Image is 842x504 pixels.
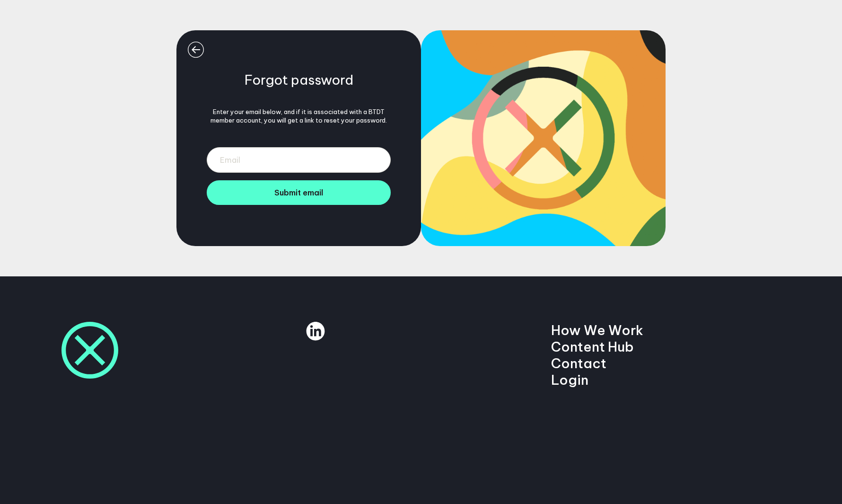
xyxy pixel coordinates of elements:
div: Enter your email below, and if it is associated with a BTDT member account, you will get a link t... [207,107,391,124]
a: How We Work [551,322,643,338]
h5: Forgot password [245,71,353,88]
input: Email [207,147,391,173]
button: Submit email [207,180,391,205]
a: Contact [551,355,606,371]
a: Content Hub [551,338,634,355]
a: Login [551,371,588,388]
span: Submit email [274,188,323,197]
